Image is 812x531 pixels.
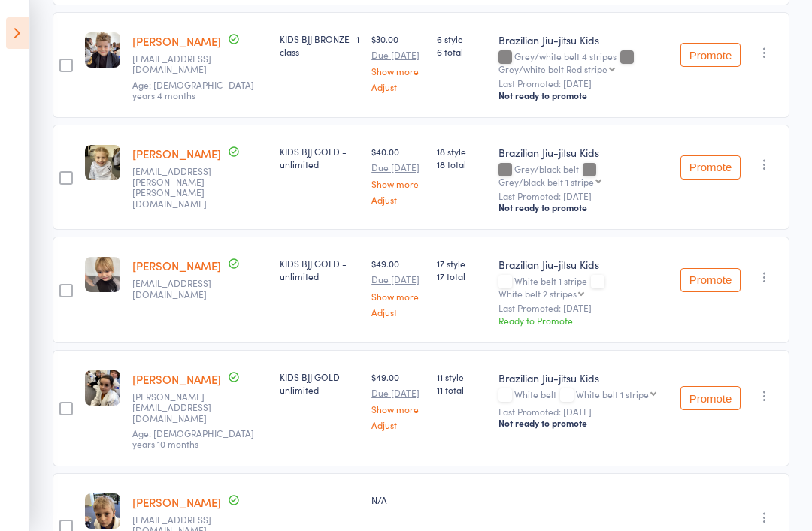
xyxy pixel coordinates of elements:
span: Age: [DEMOGRAPHIC_DATA] years 4 months [132,78,254,101]
a: Show more [371,66,425,76]
a: Adjust [371,82,425,92]
a: Adjust [371,195,425,204]
a: [PERSON_NAME] [132,146,221,161]
a: [PERSON_NAME] [132,494,221,510]
button: Promote [680,43,741,67]
a: [PERSON_NAME] [132,258,221,273]
small: Due [DATE] [371,274,425,285]
div: Brazilian Jiu-jitsu Kids [498,370,668,385]
div: White belt [498,389,668,402]
button: Promote [680,268,741,292]
div: KIDS BJJ BRONZE- 1 class [280,32,359,58]
button: Promote [680,155,741,180]
span: 6 style [437,32,486,45]
div: Brazilian Jiu-jitsu Kids [498,32,668,47]
div: Brazilian Jiu-jitsu Kids [498,257,668,272]
small: Last Promoted: [DATE] [498,191,668,201]
div: $49.00 [371,257,425,316]
small: Due [DATE] [371,162,425,173]
div: Ready to Promote [498,314,668,327]
div: KIDS BJJ GOLD - unlimited [280,370,359,396]
div: Brazilian Jiu-jitsu Kids [498,145,668,160]
button: Promote [680,386,741,410]
img: 2Q== [85,493,120,529]
span: 17 total [437,270,486,282]
a: Adjust [371,420,425,430]
img: image1751955066.png [85,257,120,292]
div: $30.00 [371,32,425,92]
small: Due [DATE] [371,388,425,398]
a: [PERSON_NAME] [132,33,221,49]
span: 18 total [437,158,486,170]
span: 6 total [437,45,486,58]
span: 11 total [437,383,486,396]
small: p.manthey@yahoo.com.au [132,391,230,424]
a: [PERSON_NAME] [132,371,221,387]
div: Grey/white belt 4 stripes [498,51,668,74]
small: Last Promoted: [DATE] [498,406,668,417]
div: White belt 1 stripe [576,389,649,399]
span: 18 style [437,145,486,158]
div: - [437,493,486,506]
small: codyhelenakilgour@gmail.com [132,278,230,300]
span: 11 style [437,370,486,383]
div: $49.00 [371,370,425,430]
div: White belt 2 stripes [498,288,577,298]
div: Not ready to promote [498,417,668,429]
small: Last Promoted: [DATE] [498,303,668,313]
div: $40.00 [371,145,425,204]
div: KIDS BJJ GOLD - unlimited [280,145,359,170]
small: matt.andrew.kelly@gmail.com [132,166,230,210]
a: Show more [371,404,425,414]
div: Grey/black belt [498,164,668,186]
small: wazzary@hotmail.com [132,53,230,75]
div: Not ready to promote [498,89,668,101]
small: Due [DATE] [371,50,425,60]
div: N/A [371,493,425,506]
div: White belt 1 stripe [498,276,668,298]
a: Adjust [371,307,425,317]
div: Grey/white belt Red stripe [498,64,607,74]
div: Not ready to promote [498,201,668,213]
small: Last Promoted: [DATE] [498,78,668,89]
span: Age: [DEMOGRAPHIC_DATA] years 10 months [132,427,254,450]
div: KIDS BJJ GOLD - unlimited [280,257,359,282]
img: image1749191898.png [85,370,120,406]
a: Show more [371,179,425,189]
img: image1711429860.png [85,145,120,180]
img: image1713506714.png [85,32,120,68]
a: Show more [371,291,425,301]
span: 17 style [437,257,486,270]
div: Grey/black belt 1 stripe [498,176,594,186]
